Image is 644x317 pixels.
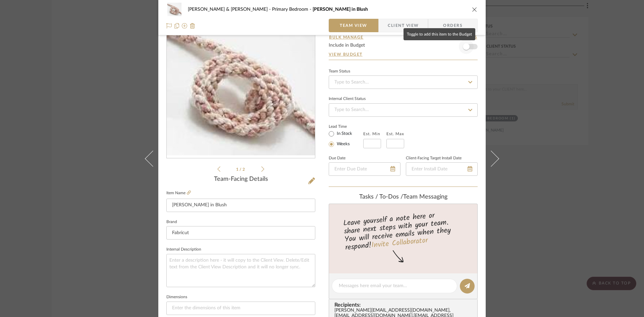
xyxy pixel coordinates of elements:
span: Team View [340,19,367,32]
input: Enter Due Date [329,162,400,176]
span: Orders [436,19,470,32]
label: Item Name [166,190,191,196]
div: 0 [167,16,315,155]
span: 1 [236,167,239,171]
span: Tasks / To-Dos / [359,194,403,200]
img: 122c36a3-aca2-46a1-bc9d-aae04c80e95e_48x40.jpg [166,3,182,16]
label: Brand [166,220,177,224]
div: Team-Facing Details [166,176,315,183]
div: team Messaging [329,194,478,201]
img: Remove from project [190,23,195,29]
button: Dashboard Settings [422,34,478,40]
label: Due Date [329,157,345,160]
input: Type to Search… [329,103,478,117]
label: Client-Facing Target Install Date [406,157,462,160]
input: Enter Brand [166,226,315,240]
span: Primary Bedroom [272,7,313,12]
div: Internal Client Status [329,97,366,101]
label: Internal Description [166,248,201,251]
span: [PERSON_NAME] & [PERSON_NAME] [188,7,272,12]
input: Enter Install Date [406,162,478,176]
span: Client View [388,19,419,32]
label: In Stock [335,131,352,137]
label: Est. Min [363,131,380,136]
label: Weeks [335,141,350,147]
mat-radio-group: Select item type [329,129,363,148]
label: Dimensions [166,296,187,299]
a: View Budget [329,52,478,57]
label: Lead Time [329,123,363,129]
div: Leave yourself a note here or share next steps with your team. You will receive emails when they ... [328,208,479,253]
a: Invite Collaborator [371,235,428,252]
button: Bulk Manage [329,34,364,40]
input: Enter Item Name [166,199,315,212]
span: 2 [243,167,246,171]
img: 122c36a3-aca2-46a1-bc9d-aae04c80e95e_436x436.jpg [167,16,315,155]
button: close [472,6,478,12]
span: / [239,167,243,171]
input: Enter the dimensions of this item [166,302,315,315]
span: Recipients: [334,302,475,308]
label: Est. Max [386,131,404,136]
div: Team Status [329,70,350,73]
span: [PERSON_NAME] in Blush [313,7,368,12]
input: Type to Search… [329,75,478,89]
